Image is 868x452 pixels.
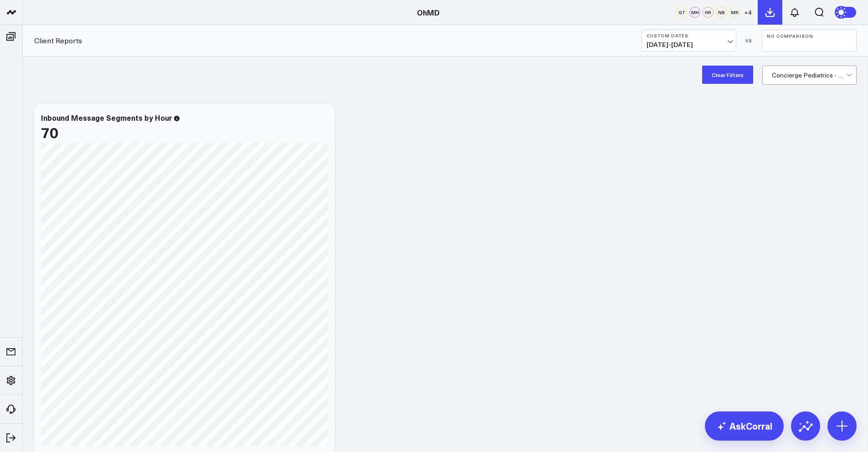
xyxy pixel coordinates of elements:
[689,7,700,18] div: MH
[642,30,736,51] button: Custom Dates[DATE]-[DATE]
[41,124,58,140] div: 70
[676,7,687,18] div: GT
[41,113,172,123] div: Inbound Message Segments by Hour
[647,41,731,48] span: [DATE] - [DATE]
[702,66,753,84] button: Clear Filters
[729,7,740,18] div: MR
[703,7,714,18] div: HR
[647,33,731,38] b: Custom Dates
[417,7,440,17] a: OhMD
[741,38,757,43] div: VS
[762,30,857,51] button: No Comparison
[34,36,82,46] a: Client Reports
[744,9,752,15] span: + 4
[767,33,852,39] b: No Comparison
[716,7,727,18] div: NB
[705,411,784,441] a: AskCorral
[742,7,753,18] button: +4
